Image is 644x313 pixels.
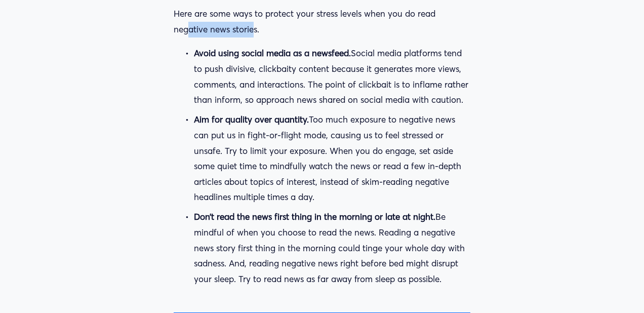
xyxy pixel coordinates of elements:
strong: Avoid using social media as a newsfeed. [194,48,351,58]
p: Too much exposure to negative news can put us in fight-or-flight mode, causing us to feel stresse... [194,112,470,205]
p: Be mindful of when you choose to read the news. Reading a negative news story first thing in the ... [194,209,470,287]
strong: Aim for quality over quantity. [194,114,309,125]
strong: Don’t read the news first thing in the morning or late at night. [194,211,435,222]
p: Social media platforms tend to push divisive, clickbaity content because it generates more views,... [194,46,470,107]
p: Here are some ways to protect your stress levels when you do read negative news stories. [174,6,470,37]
